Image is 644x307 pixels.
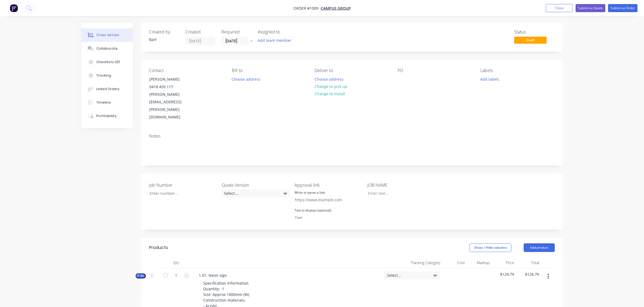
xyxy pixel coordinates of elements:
input: Text [292,214,356,222]
label: Text to display (optional): [295,208,332,213]
div: Timeline [96,100,111,105]
div: Linked Orders [96,87,120,91]
div: [PERSON_NAME] [149,76,194,83]
button: Add labels [477,75,502,83]
span: $124.79 [518,271,539,277]
button: Close [546,4,573,12]
div: Profitability [96,114,117,118]
div: Status [514,29,555,35]
span: $124.79 [494,271,514,277]
div: Order details [96,33,119,37]
button: Profitability [81,109,133,123]
div: [PERSON_NAME]0418 459 117[PERSON_NAME][EMAIL_ADDRESS][PERSON_NAME][DOMAIN_NAME] [145,75,199,121]
button: Add team member [255,37,294,44]
div: Contact [149,68,223,73]
span: Order #1009 - [293,6,321,11]
input: https://www.example.com [292,196,356,204]
button: Collaborate [81,42,133,55]
span: Select... [387,272,428,278]
div: [PERSON_NAME][EMAIL_ADDRESS][PERSON_NAME][DOMAIN_NAME] [149,91,194,121]
button: Add team member [258,37,295,44]
button: Choose address [312,75,346,83]
div: Collaborate [96,46,118,51]
img: Factory [10,4,18,12]
span: Draft [514,37,547,43]
button: Submit as Order [608,4,638,12]
div: Qty [160,257,192,268]
button: Kit [136,273,146,278]
div: Checklists 0/0 [96,60,120,64]
div: 1.01: Neon sign [194,271,231,279]
button: Linked Orders [81,82,133,96]
input: Enter number... [145,189,216,197]
div: Select... [222,189,289,197]
button: Show / Hide columns [470,243,511,252]
div: Tracking [96,73,111,78]
div: Bart [149,37,179,42]
div: Price [492,257,516,268]
button: Choose address [229,75,263,83]
div: Bill to [232,68,306,73]
label: Approval link [295,182,362,188]
span: Kit [137,274,144,278]
button: Order details [81,28,133,42]
div: Products [149,244,168,251]
div: Labels [480,68,554,73]
button: Tracking [81,69,133,82]
a: Campus Group [321,6,351,11]
button: Change to install [312,90,348,97]
label: Quote Version [222,182,289,188]
button: Change to pick up [312,83,350,90]
label: Write or paste a link: [295,190,325,195]
button: Checklists 0/0 [81,55,133,69]
button: Submit as Quote [576,4,605,12]
div: Required [222,29,251,35]
div: Created [185,29,215,35]
div: Assigned to [258,29,312,35]
div: PO [398,68,472,73]
button: Timeline [81,96,133,109]
label: Job Number [149,182,217,188]
div: Created by [149,29,179,35]
label: JOB NAME [367,182,435,188]
div: Notes [149,134,555,139]
button: Add product [524,243,555,252]
div: Tracking Category [382,257,442,268]
div: Total [516,257,541,268]
div: Deliver to [315,68,389,73]
div: Cost [442,257,467,268]
div: 0418 459 117 [149,83,194,91]
div: Markup [467,257,492,268]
